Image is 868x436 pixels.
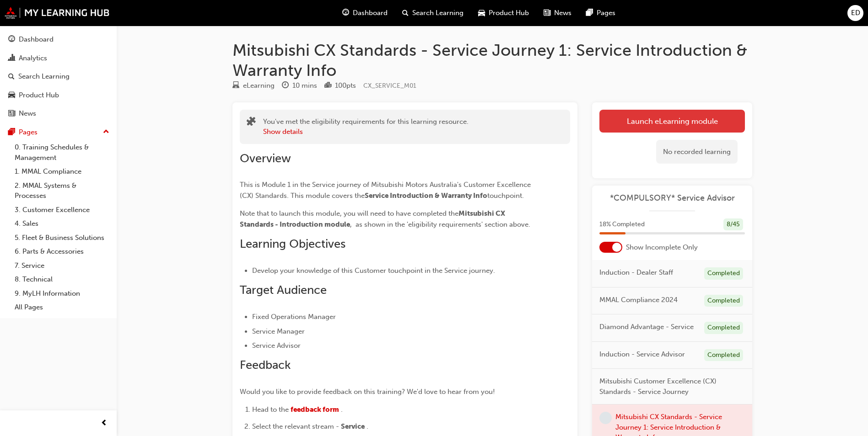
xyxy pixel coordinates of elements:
span: Product Hub [489,8,529,18]
a: *COMPULSORY* Service Advisor [599,193,745,203]
div: You've met the eligibility requirements for this learning resource. [263,117,469,137]
span: Head to the [252,405,289,414]
h1: Mitsubishi CX Standards - Service Journey 1: Service Introduction & Warranty Info [232,40,752,80]
a: 5. Fleet & Business Solutions [11,231,113,245]
div: Points [324,80,356,91]
span: car-icon [8,91,15,100]
span: , as shown in the 'eligibility requirements' section above. [350,220,530,229]
a: 4. Sales [11,217,113,231]
span: Would you like to provide feedback on this training? We'd love to hear from you! [240,388,495,396]
div: 100 pts [335,80,356,91]
span: prev-icon [101,418,108,429]
div: Pages [19,127,38,138]
a: Dashboard [4,31,113,48]
a: 2. MMAL Systems & Processes [11,179,113,203]
div: Duration [282,80,317,91]
button: Pages [4,124,113,141]
div: Dashboard [19,34,54,45]
img: mmal [5,7,110,19]
span: puzzle-icon [247,117,256,128]
a: News [4,105,113,122]
a: search-iconSearch Learning [395,4,471,22]
span: touchpoint. [487,191,524,200]
span: news-icon [544,7,550,19]
span: 18 % Completed [599,219,645,230]
span: . [341,405,343,414]
div: Type [232,80,275,91]
span: Dashboard [353,8,388,18]
button: DashboardAnalyticsSearch LearningProduct HubNews [4,29,113,124]
a: 3. Customer Excellence [11,203,113,217]
a: 9. MyLH Information [11,287,113,301]
span: Note that to launch this module, you will need to have completed the [240,209,458,218]
span: clock-icon [282,82,289,90]
a: 0. Training Schedules & Management [11,140,113,165]
span: learningResourceType_ELEARNING-icon [232,82,239,90]
span: chart-icon [8,54,15,63]
span: pages-icon [8,128,15,137]
a: car-iconProduct Hub [471,4,536,22]
span: search-icon [402,7,409,19]
span: Diamond Advantage - Service [599,322,694,332]
span: News [554,8,571,18]
span: Service Advisor [252,341,301,350]
span: . [367,422,368,431]
span: Service Manager [252,327,305,335]
div: News [19,108,36,119]
div: Analytics [19,53,47,64]
button: Show details [263,127,303,137]
span: news-icon [8,110,15,118]
span: MMAL Compliance 2024 [599,295,678,305]
span: car-icon [478,7,485,19]
span: Learning Objectives [240,237,345,251]
span: Service [341,422,365,431]
span: Induction - Service Advisor [599,349,685,360]
span: guage-icon [8,36,15,44]
div: Completed [704,322,743,334]
div: 8 / 45 [723,218,743,231]
span: Show Incomplete Only [626,242,698,253]
span: ED [851,8,860,18]
a: Product Hub [4,87,113,104]
a: Analytics [4,50,113,67]
a: feedback form [291,405,339,414]
span: Target Audience [240,283,327,297]
div: Search Learning [18,71,70,82]
span: Overview [240,151,291,165]
a: Search Learning [4,68,113,85]
span: up-icon [103,126,109,138]
span: guage-icon [342,7,349,19]
span: learningRecordVerb_NONE-icon [599,412,612,424]
a: All Pages [11,300,113,314]
div: eLearning [243,80,275,91]
span: podium-icon [324,82,331,90]
a: pages-iconPages [579,4,623,22]
span: Pages [597,8,615,18]
a: news-iconNews [536,4,579,22]
div: 10 mins [292,80,317,91]
a: 8. Technical [11,272,113,287]
span: Select the relevant stream - [252,422,339,431]
div: No recorded learning [656,140,738,164]
div: Completed [704,267,743,280]
div: Completed [704,349,743,362]
button: ED [847,5,863,21]
span: Service Introduction & Warranty Info [365,191,487,200]
span: Develop your knowledge of this Customer touchpoint in the Service journey. [252,266,495,275]
span: Feedback [240,358,291,372]
span: Search Learning [412,8,464,18]
span: Mitsubishi Customer Excellence (CX) Standards - Service Journey [599,376,738,397]
a: guage-iconDashboard [335,4,395,22]
span: Fixed Operations Manager [252,313,336,321]
div: Completed [704,295,743,307]
span: search-icon [8,73,15,81]
span: This is Module 1 in the Service journey of Mitsubishi Motors Australia's Customer Excellence (CX)... [240,181,533,200]
span: Learning resource code [363,82,416,90]
a: 7. Service [11,259,113,273]
div: Product Hub [19,90,59,101]
span: Induction - Dealer Staff [599,267,673,278]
